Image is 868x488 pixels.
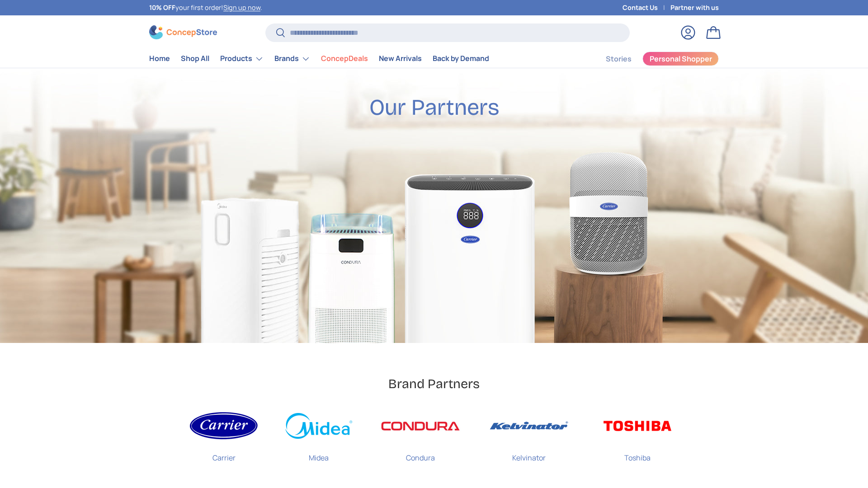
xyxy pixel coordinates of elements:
[670,3,719,13] a: Partner with us
[181,50,209,67] a: Shop All
[190,407,258,470] a: Carrier
[606,50,632,68] a: Stories
[379,50,422,67] a: New Arrivals
[321,50,368,67] a: ConcepDeals
[215,50,269,68] summary: Products
[223,3,260,12] a: Sign up now
[642,52,719,66] a: Personal Shopper
[624,445,651,463] p: Toshiba
[149,50,170,67] a: Home
[274,50,310,68] a: Brands
[149,25,217,39] img: ConcepStore
[380,407,461,470] a: Condura
[285,407,353,470] a: Midea
[149,3,175,12] strong: 10% OFF
[149,3,262,13] p: your first order! .
[406,445,435,463] p: Condura
[212,445,236,463] p: Carrier
[650,55,712,62] span: Personal Shopper
[597,407,678,470] a: Toshiba
[623,3,670,13] a: Contact Us
[512,445,546,463] p: Kelvinator
[433,50,489,67] a: Back by Demand
[309,445,329,463] p: Midea
[269,50,316,68] summary: Brands
[584,50,719,68] nav: Secondary
[488,407,570,470] a: Kelvinator
[220,50,264,68] a: Products
[149,50,489,68] nav: Primary
[388,375,480,392] h2: Brand Partners
[369,94,499,122] h2: Our Partners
